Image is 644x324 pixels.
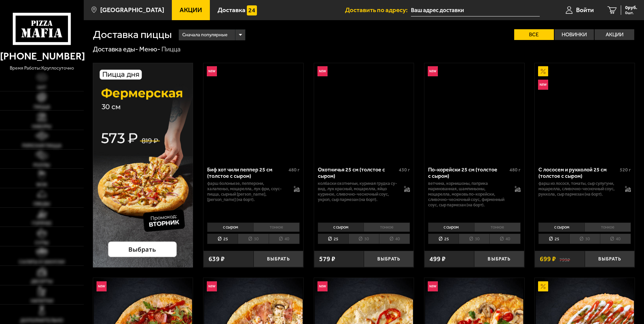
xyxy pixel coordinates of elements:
[318,181,397,202] p: колбаски охотничьи, куриная грудка су-вид, лук красный, моцарелла, яйцо куриное, сливочно-чесночн...
[97,281,107,291] img: Новинка
[535,63,635,161] a: АкционныйНовинкаС лососем и рукколой 25 см (толстое с сыром)
[514,29,554,40] label: Все
[269,234,300,244] li: 40
[585,251,635,267] button: Выбрать
[474,222,521,232] li: тонкое
[33,163,50,167] span: Роллы
[459,234,489,244] li: 30
[489,234,520,244] li: 40
[33,201,50,206] span: Обеды
[428,166,508,179] div: По-корейски 25 см (толстое с сыром)
[538,80,548,90] img: Новинка
[399,167,410,173] span: 430 г
[93,45,138,53] a: Доставка еды-
[555,29,594,40] label: Новинки
[207,66,217,76] img: Новинка
[428,181,508,208] p: ветчина, корнишоны, паприка маринованная, шампиньоны, моцарелла, морковь по-корейски, сливочно-че...
[474,251,524,267] button: Выбрать
[207,281,217,291] img: Новинка
[364,251,414,267] button: Выбрать
[559,256,570,262] s: 799 ₽
[36,182,47,187] span: WOK
[218,7,245,13] span: Доставка
[411,4,540,16] input: Ваш адрес доставки
[429,256,446,262] span: 499 ₽
[161,45,181,54] div: Пицца
[318,234,348,244] li: 25
[20,318,63,323] span: Дополнительно
[318,166,397,179] div: Охотничья 25 см (толстое с сыром)
[139,45,160,53] a: Меню-
[595,29,634,40] label: Акции
[19,259,65,264] span: Салаты и закуски
[538,281,548,291] img: Акционный
[203,63,303,161] a: НовинкаБиф хот чили пеппер 25 см (толстое с сыром)
[314,63,414,161] a: НовинкаОхотничья 25 см (толстое с сыром)
[253,222,300,232] li: тонкое
[538,234,569,244] li: 25
[207,166,287,179] div: Биф хот чили пеппер 25 см (толстое с сыром)
[625,5,637,10] span: 0 руб.
[180,7,202,13] span: Акции
[318,222,364,232] li: с сыром
[620,167,631,173] span: 520 г
[254,251,303,267] button: Выбрать
[22,143,62,148] span: Римская пицца
[317,281,328,291] img: Новинка
[379,234,410,244] li: 40
[100,7,164,13] span: [GEOGRAPHIC_DATA]
[35,240,49,245] span: Супы
[207,181,287,202] p: фарш болоньезе, пепперони, халапеньо, моцарелла, лук фри, соус-пицца, сырный [PERSON_NAME], [PERS...
[540,256,556,262] span: 699 ₽
[32,221,52,226] span: Горячее
[428,66,438,76] img: Новинка
[207,222,253,232] li: с сыром
[600,234,631,244] li: 40
[207,234,238,244] li: 25
[93,29,172,40] h1: Доставка пиццы
[31,298,53,303] span: Напитки
[32,124,51,129] span: Наборы
[364,222,410,232] li: тонкое
[31,279,53,284] span: Десерты
[538,222,584,232] li: с сыром
[182,29,227,41] span: Сначала популярные
[584,222,631,232] li: тонкое
[348,234,379,244] li: 30
[428,281,438,291] img: Новинка
[576,7,594,13] span: Войти
[317,66,328,76] img: Новинка
[428,222,474,232] li: с сыром
[538,66,548,76] img: Акционный
[34,105,50,109] span: Пицца
[37,85,46,90] span: Хит
[424,63,524,161] a: НовинкаПо-корейски 25 см (толстое с сыром)
[289,167,300,173] span: 480 г
[209,256,225,262] span: 639 ₽
[247,5,257,15] img: 15daf4d41897b9f0e9f617042186c801.svg
[238,234,268,244] li: 30
[428,234,459,244] li: 25
[625,11,637,15] span: 0 шт.
[538,166,618,179] div: С лососем и рукколой 25 см (толстое с сыром)
[569,234,600,244] li: 30
[538,181,618,197] p: фарш из лосося, томаты, сыр сулугуни, моцарелла, сливочно-чесночный соус, руккола, сыр пармезан (...
[319,256,335,262] span: 579 ₽
[345,7,411,13] span: Доставить по адресу:
[509,167,521,173] span: 480 г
